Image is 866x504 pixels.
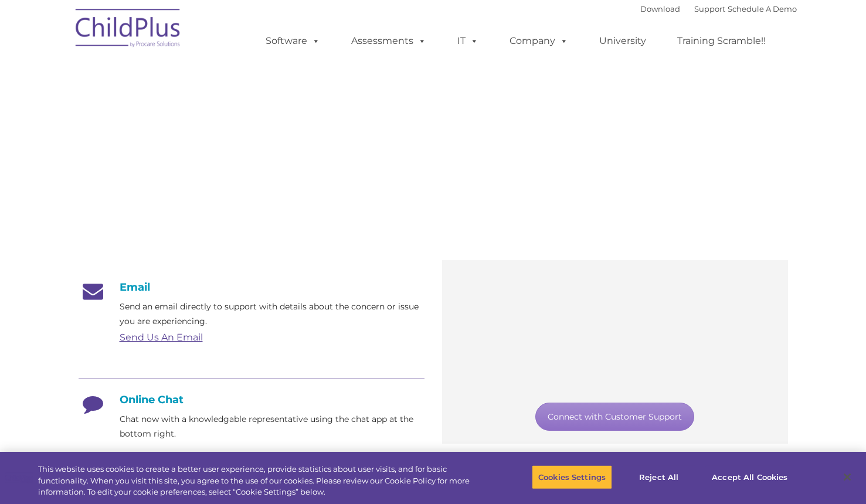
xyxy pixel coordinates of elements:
[532,465,612,489] button: Cookies Settings
[120,412,424,441] p: Chat now with a knowledgable representative using the chat app at the bottom right.
[79,281,424,294] h4: Email
[535,403,694,431] a: Connect with Customer Support
[70,1,187,59] img: ChildPlus by Procare Solutions
[665,29,777,53] a: Training Scramble!!
[446,29,490,53] a: IT
[254,29,332,53] a: Software
[694,4,725,13] a: Support
[339,29,438,53] a: Assessments
[728,4,797,13] a: Schedule A Demo
[640,4,797,13] font: |
[79,393,424,406] h4: Online Chat
[705,465,794,489] button: Accept All Cookies
[622,465,695,489] button: Reject All
[834,464,860,490] button: Close
[498,29,580,53] a: Company
[120,332,203,343] a: Send Us An Email
[120,299,424,329] p: Send an email directly to support with details about the concern or issue you are experiencing.
[587,29,658,53] a: University
[640,4,680,13] a: Download
[38,464,476,498] div: This website uses cookies to create a better user experience, provide statistics about user visit...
